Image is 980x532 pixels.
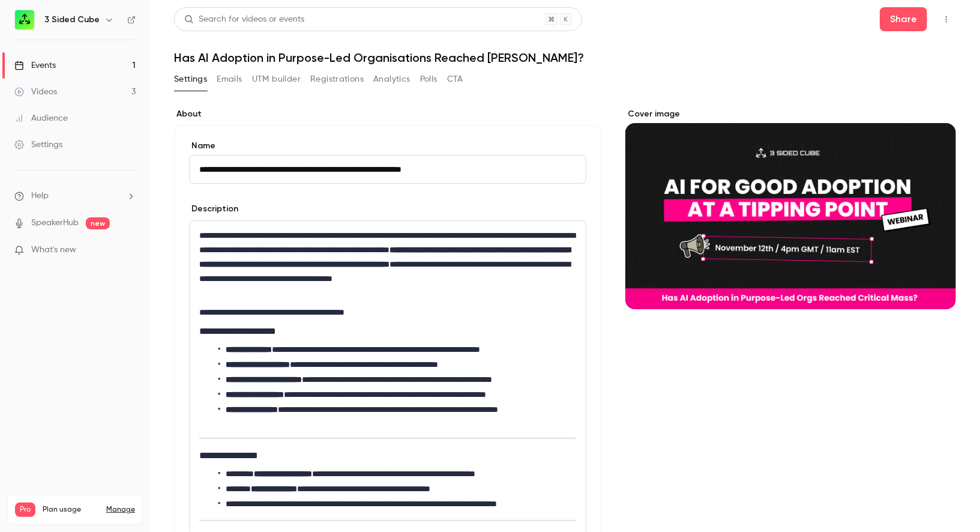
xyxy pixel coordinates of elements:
label: Cover image [625,108,956,120]
label: About [174,108,601,120]
label: Description [189,203,238,215]
div: Search for videos or events [184,13,304,26]
span: new [86,217,110,229]
button: Registrations [310,70,364,89]
button: CTA [447,70,463,89]
div: Videos [14,86,57,98]
button: Polls [420,70,437,89]
div: Settings [14,139,62,151]
h6: 3 Sided Cube [44,14,100,26]
button: Analytics [373,70,410,89]
button: Emails [217,70,242,89]
div: Events [14,59,56,71]
img: 3 Sided Cube [15,10,34,29]
span: Pro [15,503,35,517]
div: Audience [14,112,68,124]
a: Manage [106,505,135,515]
h1: Has AI Adoption in Purpose-Led Organisations Reached [PERSON_NAME]? [174,50,956,65]
span: What's new [31,244,76,256]
button: Settings [174,70,207,89]
li: help-dropdown-opener [14,190,136,202]
span: Plan usage [43,505,99,515]
a: SpeakerHub [31,217,79,229]
button: UTM builder [252,70,301,89]
span: Help [31,190,49,202]
button: Share [880,7,927,31]
section: Cover image [625,108,956,309]
label: Name [189,140,586,152]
